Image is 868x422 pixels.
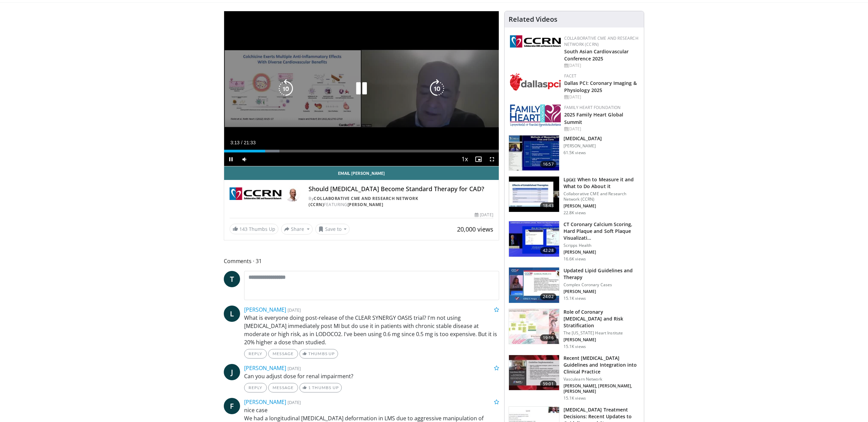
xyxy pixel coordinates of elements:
[564,344,586,349] p: 15.1K views
[564,377,640,382] p: Vasculearn Network
[244,364,286,372] a: [PERSON_NAME]
[244,349,267,359] a: Reply
[564,143,602,149] p: [PERSON_NAME]
[244,398,286,406] a: [PERSON_NAME]
[230,224,278,234] a: 143 Thumbs Up
[244,140,256,145] span: 21:33
[564,396,586,401] p: 15.1K views
[564,135,602,142] h3: [MEDICAL_DATA]
[288,307,301,313] small: [DATE]
[509,268,559,303] img: 77f671eb-9394-4acc-bc78-a9f077f94e00.150x105_q85_crop-smart_upscale.jpg
[244,372,499,380] p: Can you adjust dose for renal impairment?
[509,355,559,390] img: 87825f19-cf4c-4b91-bba1-ce218758c6bb.150x105_q85_crop-smart_upscale.jpg
[224,257,499,265] span: Comments 31
[230,140,239,145] span: 3:13
[475,212,493,218] div: [DATE]
[281,224,313,235] button: Share
[244,306,286,313] a: [PERSON_NAME]
[564,289,640,294] p: [PERSON_NAME]
[224,306,240,322] a: L
[224,271,240,287] a: T
[230,185,281,202] img: Collaborative CME and Research Network (CCRN)
[458,152,472,166] button: Playback Rate
[509,309,559,344] img: 1efa8c99-7b8a-4ab5-a569-1c219ae7bd2c.150x105_q85_crop-smart_upscale.jpg
[509,221,640,262] a: 42:28 CT Coronary Calcium Scoring, Hard Plaque and Soft Plaque Visualizati… Scripps Health [PERSO...
[564,337,640,343] p: [PERSON_NAME]
[564,355,640,375] h3: Recent [MEDICAL_DATA] Guidelines and Integration into Clinical Practice
[540,202,556,209] span: 18:43
[564,256,586,262] p: 16.6K views
[540,334,556,341] span: 19:16
[509,135,640,171] a: 16:57 [MEDICAL_DATA] [PERSON_NAME] 61.5K views
[485,152,499,166] button: Fullscreen
[241,140,242,145] span: /
[564,330,640,336] p: The [US_STATE] Heart Institute
[268,349,298,359] a: Message
[564,243,640,248] p: Scripps Health
[564,62,638,69] div: [DATE]
[564,296,586,301] p: 15.1K views
[564,250,640,255] p: [PERSON_NAME]
[509,355,640,401] a: 59:01 Recent [MEDICAL_DATA] Guidelines and Integration into Clinical Practice Vasculearn Network ...
[308,385,311,390] span: 1
[540,293,556,300] span: 24:02
[309,196,418,207] a: Collaborative CME and Research Network (CCRN)
[224,152,238,166] button: Pause
[509,135,559,171] img: a92b9a22-396b-4790-a2bb-5028b5f4e720.150x105_q85_crop-smart_upscale.jpg
[564,111,623,125] a: 2025 Family Heart Global Summit
[510,73,561,91] img: 939357b5-304e-4393-95de-08c51a3c5e2a.png.150x105_q85_autocrop_double_scale_upscale_version-0.2.png
[540,161,556,168] span: 16:57
[244,314,499,346] p: What is everyone doing post-release of the CLEAR SYNERGY OASIS trial? I'm not using [MEDICAL_DATA...
[224,150,499,152] div: Progress Bar
[244,383,267,392] a: Reply
[564,203,640,209] p: [PERSON_NAME]
[564,80,637,93] a: Dallas PCI: Coronary Imaging & Physiology 2025
[224,11,499,166] video-js: Video Player
[564,150,586,155] p: 61.5K views
[457,225,493,233] span: 20,000 views
[224,398,240,414] a: F
[540,381,556,387] span: 59:01
[472,152,485,166] button: Enable picture-in-picture mode
[268,383,298,392] a: Message
[564,35,638,47] a: Collaborative CME and Research Network (CCRN)
[564,126,638,132] div: [DATE]
[224,364,240,380] a: J
[564,221,640,241] h3: CT Coronary Calcium Scoring, Hard Plaque and Soft Plaque Visualizati…
[309,185,493,193] h4: Should [MEDICAL_DATA] Become Standard Therapy for CAD?
[509,309,640,349] a: 19:16 Role of Coronary [MEDICAL_DATA] and Risk Stratification The [US_STATE] Heart Institute [PER...
[564,94,638,100] div: [DATE]
[540,247,556,254] span: 42:28
[564,383,640,394] p: [PERSON_NAME], [PERSON_NAME], [PERSON_NAME]
[564,282,640,288] p: Complex Coronary Cases
[238,152,251,166] button: Mute
[509,177,559,212] img: 7a20132b-96bf-405a-bedd-783937203c38.150x105_q85_crop-smart_upscale.jpg
[564,267,640,281] h3: Updated Lipid Guidelines and Therapy
[564,73,577,79] a: FACET
[564,191,640,202] p: Collaborative CME and Research Network (CCRN)
[309,196,493,208] div: By FEATURING
[564,210,586,216] p: 22.8K views
[288,399,301,405] small: [DATE]
[564,105,621,110] a: Family Heart Foundation
[299,383,342,392] a: 1 Thumbs Up
[224,166,499,180] a: Email [PERSON_NAME]
[299,349,338,359] a: Thumbs Up
[284,185,300,202] img: Avatar
[509,221,559,257] img: 4ea3ec1a-320e-4f01-b4eb-a8bc26375e8f.150x105_q85_crop-smart_upscale.jpg
[564,48,629,62] a: South Asian Cardiovascular Conference 2025
[564,176,640,190] h3: Lp(a): When to Measure it and What to Do About it
[509,15,557,23] h4: Related Videos
[509,176,640,216] a: 18:43 Lp(a): When to Measure it and What to Do About it Collaborative CME and Research Network (C...
[348,202,383,207] a: [PERSON_NAME]
[509,267,640,303] a: 24:02 Updated Lipid Guidelines and Therapy Complex Coronary Cases [PERSON_NAME] 15.1K views
[510,35,561,48] img: a04ee3ba-8487-4636-b0fb-5e8d268f3737.png.150x105_q85_autocrop_double_scale_upscale_version-0.2.png
[288,365,301,371] small: [DATE]
[564,309,640,329] h3: Role of Coronary [MEDICAL_DATA] and Risk Stratification
[239,226,248,232] span: 143
[510,105,561,127] img: 96363db5-6b1b-407f-974b-715268b29f70.jpeg.150x105_q85_autocrop_double_scale_upscale_version-0.2.jpg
